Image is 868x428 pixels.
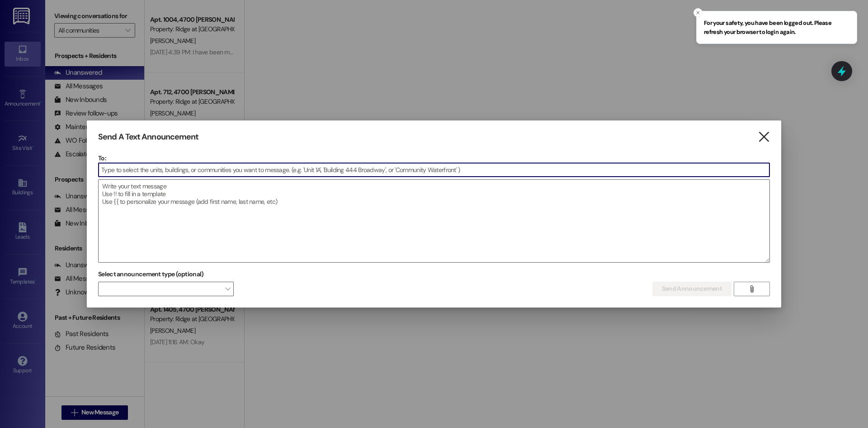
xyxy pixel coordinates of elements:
h3: Send A Text Announcement [98,132,198,142]
i:  [758,132,770,142]
label: Select announcement type (optional) [98,267,204,281]
input: Type to select the units, buildings, or communities you want to message. (e.g. 'Unit 1A', 'Buildi... [99,163,769,177]
i:  [748,285,755,293]
p: To: [98,154,770,163]
span: Send Announcement [662,284,722,293]
button: Close toast [693,8,703,17]
button: Send Announcement [652,282,731,296]
span: For your safety, you have been logged out. Please refresh your browser to login again. [704,19,849,36]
